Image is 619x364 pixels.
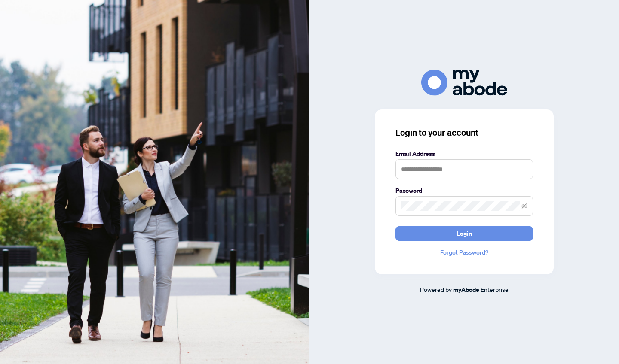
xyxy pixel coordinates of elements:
[457,227,472,240] span: Login
[395,127,533,139] h3: Login to your account
[395,149,533,158] label: Email Address
[395,226,533,241] button: Login
[481,285,509,293] span: Enterprise
[395,186,533,195] label: Password
[521,203,527,209] span: eye-invisible
[395,248,533,257] a: Forgot Password?
[421,70,507,96] img: ma-logo
[453,285,479,294] a: myAbode
[420,285,452,293] span: Powered by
